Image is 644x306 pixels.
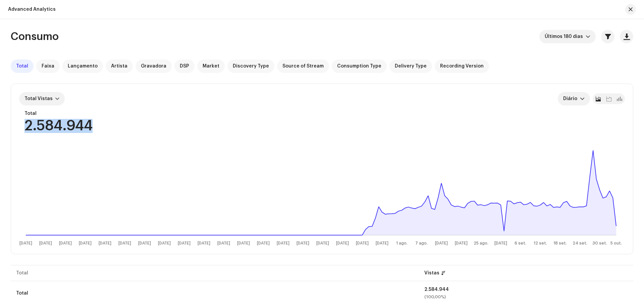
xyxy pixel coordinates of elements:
span: Discovery Type [233,63,269,69]
text: [DATE] [217,241,230,246]
text: 30 set. [592,241,607,245]
text: [DATE] [198,241,210,246]
text: [DATE] [316,241,329,246]
span: Source of Stream [282,63,324,69]
span: Gravadora [141,63,166,69]
text: [DATE] [494,241,507,246]
span: Artista [111,63,127,69]
text: 5 out. [610,241,622,245]
text: [DATE] [138,241,151,246]
div: 2.584.944 [424,287,628,292]
span: Últimos 180 dias [545,30,586,43]
text: 18 set. [553,241,567,245]
span: Delivery Type [395,63,427,69]
span: Market [203,63,219,69]
text: 24 set. [573,241,587,245]
text: 7 ago. [415,241,428,245]
span: Consumption Type [337,63,381,69]
text: [DATE] [178,241,191,246]
text: [DATE] [356,241,369,246]
text: [DATE] [435,241,448,246]
div: dropdown trigger [580,92,585,105]
text: [DATE] [277,241,289,246]
span: Diário [563,92,580,105]
text: 1 ago. [396,241,408,245]
text: [DATE] [336,241,349,246]
text: [DATE] [158,241,171,246]
text: [DATE] [237,241,250,246]
text: 12 set. [534,241,547,245]
text: [DATE] [297,241,309,246]
span: DSP [180,63,189,69]
div: dropdown trigger [586,30,590,43]
text: [DATE] [376,241,388,246]
text: [DATE] [118,241,131,246]
div: (100,00%) [424,295,628,299]
text: 6 set. [515,241,526,245]
text: 25 ago. [474,241,488,245]
text: [DATE] [455,241,468,246]
text: [DATE] [257,241,270,246]
span: Recording Version [440,63,484,69]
